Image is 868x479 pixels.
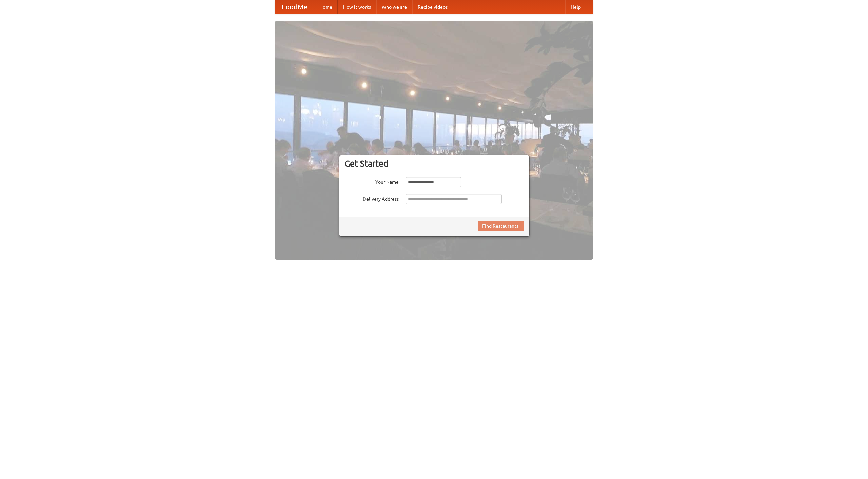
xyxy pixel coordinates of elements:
label: Your Name [344,177,399,186]
a: Who we are [376,0,412,14]
h3: Get Started [344,158,524,169]
a: Recipe videos [412,0,453,14]
button: Find Restaurants! [478,221,524,231]
label: Delivery Address [344,194,399,202]
a: How it works [338,0,376,14]
a: Home [314,0,338,14]
a: FoodMe [275,0,314,14]
a: Help [565,0,586,14]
